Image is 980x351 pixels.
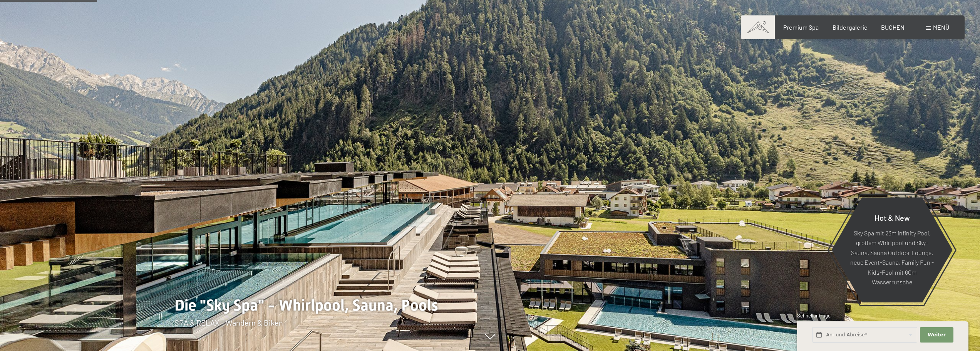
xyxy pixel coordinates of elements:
[831,197,953,303] a: Hot & New Sky Spa mit 23m Infinity Pool, großem Whirlpool und Sky-Sauna, Sauna Outdoor Lounge, ne...
[783,24,819,31] a: Premium Spa
[833,24,868,31] a: Bildergalerie
[920,327,953,343] button: Weiter
[797,312,831,319] span: Schnellanfrage
[874,213,910,222] span: Hot & New
[933,24,949,31] span: Menü
[850,228,934,287] p: Sky Spa mit 23m Infinity Pool, großem Whirlpool und Sky-Sauna, Sauna Outdoor Lounge, neue Event-S...
[928,331,946,338] span: Weiter
[881,24,905,31] a: BUCHEN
